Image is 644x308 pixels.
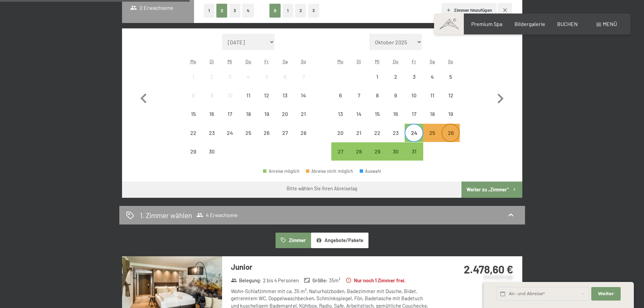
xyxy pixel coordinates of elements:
[386,86,405,104] div: Thu Oct 09 2025
[239,68,258,86] div: Thu Sep 04 2025
[368,86,386,104] div: Wed Oct 08 2025
[295,130,312,147] div: 28
[245,58,251,64] abbr: Donnerstag
[386,105,405,123] div: Thu Oct 16 2025
[258,93,275,110] div: 12
[221,68,239,86] div: Abreise nicht möglich
[184,124,202,142] div: Abreise nicht möglich
[311,233,368,248] button: Angebote/Pakete
[442,86,460,104] div: Abreise nicht möglich
[423,124,442,142] div: Sat Oct 25 2025
[239,105,258,123] div: Abreise nicht möglich
[471,21,502,27] a: Premium Spa
[196,212,238,218] span: 4 Erwachsene
[184,142,202,161] div: Abreise nicht möglich
[483,274,513,280] span: Schnellanfrage
[424,74,441,91] div: 4
[239,68,258,86] div: Abreise nicht möglich
[442,68,460,86] div: Abreise nicht möglich
[258,130,275,147] div: 26
[386,68,405,86] div: Thu Oct 02 2025
[369,111,386,128] div: 15
[240,74,257,91] div: 4
[331,105,350,123] div: Abreise nicht möglich
[304,277,328,284] strong: Größe :
[185,149,202,166] div: 29
[221,111,238,128] div: 17
[350,142,368,161] div: Abreise möglich
[448,58,453,64] abbr: Sonntag
[423,105,442,123] div: Abreise nicht möglich
[423,124,442,142] div: Abreise nicht möglich, da die Mindestaufenthaltsdauer nicht erfüllt wird
[276,86,294,104] div: Abreise nicht möglich
[276,68,294,86] div: Sat Sep 06 2025
[184,68,202,86] div: Abreise nicht möglich
[202,105,221,123] div: Tue Sep 16 2025
[351,149,367,166] div: 28
[412,58,416,64] abbr: Freitag
[405,111,422,128] div: 17
[375,58,380,64] abbr: Mittwoch
[598,291,614,297] span: Weiter
[239,86,258,104] div: Abreise nicht möglich
[386,68,405,86] div: Abreise nicht möglich
[386,86,405,104] div: Abreise nicht möglich
[283,4,293,18] button: 1
[424,130,441,147] div: 25
[351,93,367,110] div: 7
[231,262,432,272] h3: Junior
[276,105,294,123] div: Abreise nicht möglich
[263,169,300,173] div: Anreise möglich
[202,68,221,86] div: Tue Sep 02 2025
[368,68,386,86] div: Abreise nicht möglich
[258,86,276,104] div: Abreise nicht möglich
[351,111,367,128] div: 14
[295,111,312,128] div: 21
[423,86,442,104] div: Abreise nicht möglich
[239,86,258,104] div: Thu Sep 11 2025
[276,86,294,104] div: Sat Sep 13 2025
[393,58,399,64] abbr: Donnerstag
[301,58,306,64] abbr: Sonntag
[350,124,368,142] div: Abreise nicht möglich
[184,86,202,104] div: Mon Sep 08 2025
[276,68,294,86] div: Abreise nicht möglich
[442,74,459,91] div: 5
[337,58,343,64] abbr: Montag
[442,124,460,142] div: Sun Oct 26 2025
[591,287,620,301] button: Weiter
[405,74,422,91] div: 3
[442,105,460,123] div: Abreise nicht möglich
[134,34,153,161] button: Vorheriger Monat
[258,74,275,91] div: 5
[405,68,423,86] div: Fri Oct 03 2025
[424,111,441,128] div: 18
[258,68,276,86] div: Abreise nicht möglich
[276,124,294,142] div: Sat Sep 27 2025
[202,105,221,123] div: Abreise nicht möglich
[368,142,386,161] div: Wed Oct 29 2025
[202,86,221,104] div: Tue Sep 09 2025
[185,93,202,110] div: 8
[386,105,405,123] div: Abreise nicht möglich
[184,124,202,142] div: Mon Sep 22 2025
[204,4,214,18] button: 1
[230,4,241,18] button: 3
[387,93,404,110] div: 9
[294,124,312,142] div: Abreise nicht möglich
[405,130,422,147] div: 24
[294,86,312,104] div: Abreise nicht möglich
[221,105,239,123] div: Abreise nicht möglich
[240,111,257,128] div: 18
[387,130,404,147] div: 23
[442,105,460,123] div: Sun Oct 19 2025
[368,105,386,123] div: Wed Oct 15 2025
[430,58,435,64] abbr: Samstag
[350,124,368,142] div: Tue Oct 21 2025
[294,105,312,123] div: Abreise nicht möglich
[276,233,311,248] button: Zimmer
[515,21,545,27] span: Bildergalerie
[368,124,386,142] div: Abreise nicht möglich
[386,142,405,161] div: Thu Oct 30 2025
